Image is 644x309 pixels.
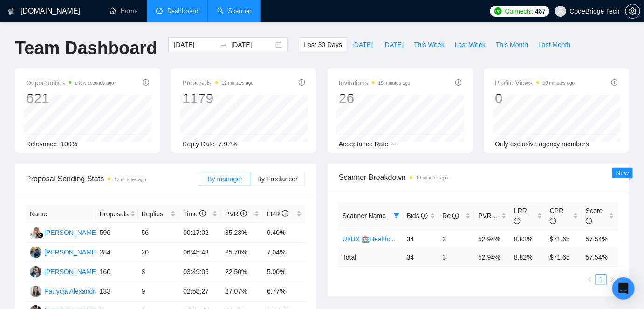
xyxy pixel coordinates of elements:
a: SA[PERSON_NAME] [30,248,98,255]
th: Replies [138,205,180,223]
li: Previous Page [584,274,596,285]
span: CPR [550,207,564,225]
input: Start date [174,40,216,50]
button: Last Week [450,37,491,52]
span: info-circle [143,79,149,86]
span: info-circle [199,210,206,217]
div: 621 [26,89,114,107]
td: 8 [138,262,180,282]
span: Scanner Name [343,212,386,220]
td: 8.82 % [510,248,546,266]
span: Only exclusive agency members [495,140,589,148]
span: Relevance [26,140,57,148]
td: 22.50% [221,262,263,282]
button: [DATE] [378,37,409,52]
button: Last 30 Days [299,37,347,52]
th: Proposals [96,205,138,223]
span: By manager [207,175,242,183]
span: Re [443,212,459,220]
span: info-circle [282,210,288,217]
h1: Team Dashboard [15,37,157,59]
td: 52.94% [474,230,510,248]
span: right [610,277,615,282]
td: 9 [138,282,180,302]
span: -- [392,140,397,148]
span: LRR [514,207,527,225]
td: $ 71.65 [546,248,582,266]
td: 20 [138,243,180,262]
td: $71.65 [546,230,582,248]
span: Last Month [538,40,570,50]
span: Bids [407,212,428,220]
div: [PERSON_NAME] [44,247,98,257]
button: right [607,274,618,285]
span: This Week [414,40,445,50]
img: upwork-logo.png [494,7,502,15]
span: Acceptance Rate [339,140,389,148]
span: [DATE] [352,40,373,50]
td: Total [339,248,403,266]
td: 34 [403,248,439,266]
td: 34 [403,230,439,248]
time: 19 minutes ago [378,81,410,86]
li: 1 [596,274,607,285]
span: Invitations [339,77,410,89]
span: 7.97% [219,140,237,148]
td: 596 [96,223,138,243]
button: setting [625,4,640,19]
span: swap-right [220,41,227,48]
span: Opportunities [26,77,114,89]
span: Time [183,210,206,218]
a: homeHome [110,7,137,15]
img: logo [8,4,14,19]
span: New [616,169,629,177]
td: 3 [439,230,475,248]
a: setting [625,7,640,15]
span: info-circle [550,218,556,224]
button: This Month [491,37,533,52]
span: PVR [225,210,247,218]
span: filter [392,209,401,223]
span: info-circle [514,218,521,224]
span: info-circle [299,79,305,86]
th: Name [26,205,96,223]
td: 9.40% [263,223,305,243]
td: 160 [96,262,138,282]
img: SA [30,247,41,258]
a: KK[PERSON_NAME] [30,268,98,275]
span: By Freelancer [257,175,298,183]
time: a few seconds ago [75,81,114,86]
span: Score [586,207,603,225]
span: Scanner Breakdown [339,172,618,183]
td: 57.54% [582,230,618,248]
span: user [557,8,564,14]
span: [DATE] [383,40,404,50]
td: 5.00% [263,262,305,282]
td: 133 [96,282,138,302]
div: [PERSON_NAME] [44,267,98,277]
a: AK[PERSON_NAME] [30,228,98,236]
span: Proposals [100,209,129,219]
td: 06:45:43 [179,243,221,262]
td: 03:49:05 [179,262,221,282]
a: UI/UX 🏥Healthcare/Wellness/Sports/Fitness [343,235,473,243]
span: to [220,41,227,48]
span: Proposal Sending Stats [26,173,200,185]
li: Next Page [607,274,618,285]
button: [DATE] [347,37,378,52]
div: [PERSON_NAME] [44,227,98,238]
span: LRR [267,210,288,218]
span: info-circle [586,218,592,224]
img: gigradar-bm.png [37,232,43,239]
td: 6.77% [263,282,305,302]
td: 02:58:27 [179,282,221,302]
a: searchScanner [217,7,252,15]
time: 12 minutes ago [114,177,146,182]
time: 12 minutes ago [222,81,253,86]
div: Patrycja Alexandra [44,286,99,296]
span: Last Week [455,40,486,50]
img: KK [30,266,41,278]
span: left [587,277,593,282]
span: Reply Rate [183,140,215,148]
td: 284 [96,243,138,262]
